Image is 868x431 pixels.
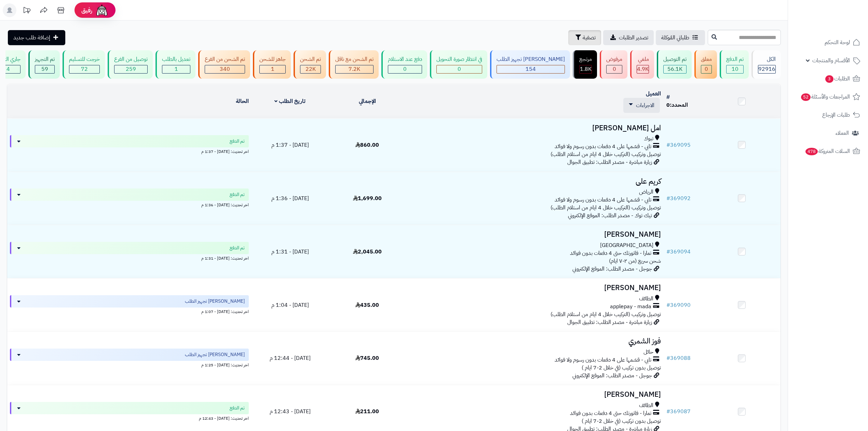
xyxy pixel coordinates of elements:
[639,295,653,303] span: الطائف
[271,301,309,309] span: [DATE] - 1:04 م
[8,30,65,45] a: إضافة طلب جديد
[666,194,691,203] a: #369092
[270,354,311,362] span: [DATE] - 12:44 م
[230,138,245,145] span: تم الدفع
[162,55,190,63] div: تعديل بالطلب
[355,301,379,309] span: 435.00
[551,150,661,158] span: توصيل وتركيب (التركيب خلال 4 ايام من استلام الطلب)
[705,65,708,73] span: 0
[637,55,649,63] div: ملغي
[655,50,693,79] a: تم التوصيل 56.1K
[583,34,596,42] span: تصفية
[230,191,245,198] span: تم الدفع
[458,65,461,73] span: 0
[639,402,653,409] span: الطائف
[693,50,718,79] a: معلق 0
[270,407,311,416] span: [DATE] - 12:43 م
[666,93,670,101] a: #
[750,50,782,79] a: الكل92916
[10,361,249,368] div: اخر تحديث: [DATE] - 1:25 م
[567,158,652,166] span: زيارة مباشرة - مصدر الطلب: تطبيق الجوال
[572,265,652,273] span: جوجل - مصدر الطلب: الموقع الإلكتروني
[609,257,661,265] span: شحن سريع (من ٢-٧ ايام)
[792,89,864,105] a: المراجعات والأسئلة52
[812,56,850,65] span: الأقسام والمنتجات
[568,30,601,45] button: تصفية
[353,248,382,256] span: 2,045.00
[792,125,864,141] a: العملاء
[41,65,48,73] span: 59
[69,55,100,63] div: خرجت للتسليم
[154,50,197,79] a: تعديل بالطلب 1
[388,55,422,63] div: دفع عند الاستلام
[666,407,670,416] span: #
[637,65,649,73] span: 4.9K
[701,65,711,73] div: 0
[836,128,849,138] span: العملاء
[230,245,245,251] span: تم الدفع
[666,141,691,149] a: #369095
[220,65,230,73] span: 340
[666,301,691,309] a: #369090
[666,354,691,362] a: #369088
[355,407,379,416] span: 211.00
[636,101,654,109] span: الاجراءات
[551,310,661,318] span: توصيل وتركيب (التركيب خلال 4 ايام من استلام الطلب)
[666,141,670,149] span: #
[580,65,592,73] span: 1.8K
[10,147,249,155] div: اخر تحديث: [DATE] - 1:37 م
[35,65,54,73] div: 59
[27,50,61,79] a: تم التجهيز 59
[555,143,651,151] span: تابي - قسّمها على 4 دفعات بدون رسوم ولا فوائد
[259,55,286,63] div: جاهز للشحن
[274,97,306,105] a: تاريخ الطلب
[792,143,864,159] a: السلات المتروكة478
[598,50,629,79] a: مرفوض 0
[555,356,651,364] span: تابي - قسّمها على 4 دفعات بدون رسوم ولا فوائد
[571,50,598,79] a: مرتجع 1.8K
[666,248,691,256] a: #369094
[579,55,592,63] div: مرتجع
[271,141,309,149] span: [DATE] - 1:37 م
[570,409,651,417] span: تمارا - فاتورتك حتى 4 دفعات بدون فوائد
[409,124,661,132] h3: امل [PERSON_NAME]
[619,34,648,42] span: تصدير الطلبات
[567,318,652,326] span: زيارة مباشرة - مصدر الطلب: تطبيق الجوال
[666,407,691,416] a: #369087
[792,107,864,123] a: طلبات الإرجاع
[613,65,616,73] span: 0
[666,248,670,256] span: #
[69,65,99,73] div: 72
[822,110,850,120] span: طلبات الإرجاع
[603,30,654,45] a: تصدير الطلبات
[825,74,850,83] span: الطلبات
[551,204,661,212] span: توصيل وتركيب (التركيب خلال 4 ايام من استلام الطلب)
[114,65,147,73] div: 259
[801,93,811,101] span: 52
[629,50,655,79] a: ملغي 4.9K
[600,241,653,249] span: [GEOGRAPHIC_DATA]
[489,50,571,79] a: [PERSON_NAME] تجهيز الطلب 154
[568,211,652,220] span: تيك توك - مصدر الطلب: الموقع الإلكتروني
[10,254,249,261] div: اخر تحديث: [DATE] - 1:31 م
[409,284,661,292] h3: [PERSON_NAME]
[800,92,850,102] span: المراجعات والأسئلة
[18,3,35,19] a: تحديثات المنصة
[252,50,292,79] a: جاهز للشحن 1
[388,65,422,73] div: 0
[429,50,489,79] a: في انتظار صورة التحويل 0
[792,34,864,51] a: لوحة التحكم
[185,298,245,305] span: [PERSON_NAME] تجهيز الطلب
[10,308,249,315] div: اخر تحديث: [DATE] - 1:07 م
[570,249,651,257] span: تمارا - فاتورتك حتى 4 دفعات بدون فوائد
[409,337,661,345] h3: فوز الشمري
[10,414,249,421] div: اخر تحديث: [DATE] - 12:43 م
[825,75,833,83] span: 3
[403,65,407,73] span: 0
[162,65,190,73] div: 1
[610,303,651,311] span: applepay - mada
[409,178,661,185] h3: كريم على
[825,38,850,47] span: لوحة التحكم
[409,231,661,238] h3: [PERSON_NAME]
[271,194,309,203] span: [DATE] - 1:36 م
